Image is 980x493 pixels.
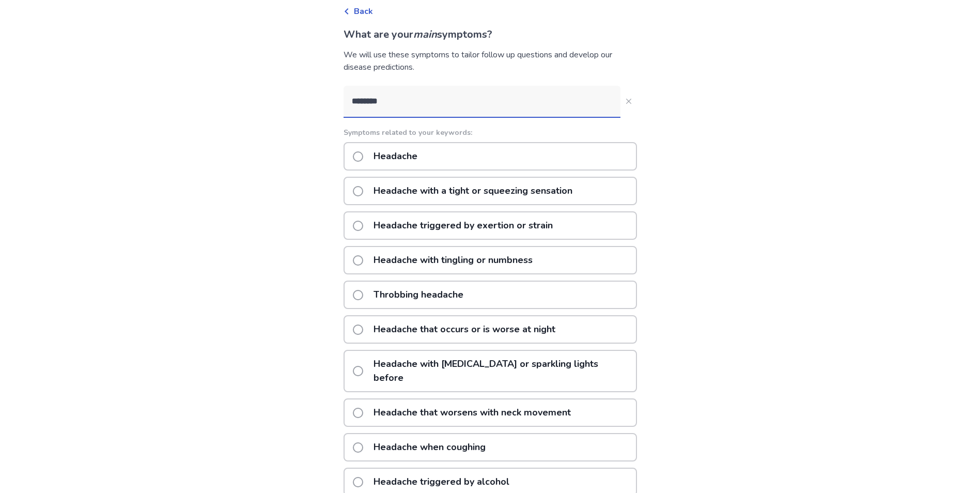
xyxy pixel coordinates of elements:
[413,27,437,41] i: main
[367,282,470,308] p: Throbbing headache
[344,49,637,73] div: We will use these symptoms to tailor follow up questions and develop our disease predictions.
[367,247,539,273] p: Headache with tingling or numbness
[354,5,373,18] span: Back
[344,127,637,138] p: Symptoms related to your keywords:
[344,86,620,117] input: Close
[367,351,636,391] p: Headache with [MEDICAL_DATA] or sparkling lights before
[367,399,577,426] p: Headache that worsens with neck movement
[367,316,562,343] p: Headache that occurs or is worse at night
[367,434,492,460] p: Headache when coughing
[344,27,637,42] p: What are your symptoms?
[367,212,559,239] p: Headache triggered by exertion or strain
[367,178,579,204] p: Headache with a tight or squeezing sensation
[367,143,424,170] p: Headache
[620,93,637,110] button: Close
